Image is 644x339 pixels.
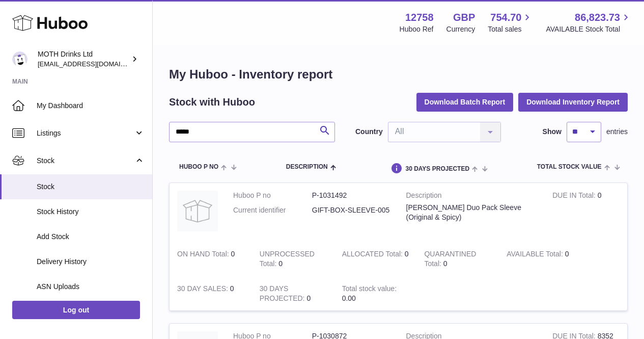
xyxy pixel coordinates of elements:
[406,203,538,222] div: [PERSON_NAME] Duo Pack Sleeve (Original & Spicy)
[37,182,145,192] span: Stock
[38,49,129,69] div: MOTH Drinks Ltd
[405,11,434,24] strong: 12758
[233,191,312,200] dt: Huboo P no
[312,205,391,215] dd: GIFT-BOX-SLEEVE-005
[233,205,312,215] dt: Current identifier
[543,127,562,137] label: Show
[177,191,218,231] img: product image
[37,282,145,292] span: ASN Uploads
[260,250,315,270] strong: UNPROCESSED Total
[453,11,475,24] strong: GBP
[260,284,307,305] strong: 30 DAYS PROJECTED
[169,66,628,83] h1: My Huboo - Inventory report
[342,250,405,260] strong: ALLOCATED Total
[499,242,581,276] td: 0
[37,128,134,138] span: Listings
[38,60,150,68] span: [EMAIL_ADDRESS][DOMAIN_NAME]
[424,250,476,270] strong: QUARANTINED Total
[546,11,632,34] a: 86,823.73 AVAILABLE Stock Total
[334,242,417,276] td: 0
[537,164,602,170] span: Total stock value
[170,276,252,311] td: 0
[518,93,628,111] button: Download Inventory Report
[606,127,628,137] span: entries
[545,183,627,242] td: 0
[37,257,145,267] span: Delivery History
[12,51,27,67] img: orders@mothdrinks.com
[406,191,538,203] strong: Description
[37,101,145,111] span: My Dashboard
[252,276,334,311] td: 0
[552,191,597,202] strong: DUE IN Total
[312,191,391,200] dd: P-1031492
[443,259,447,268] span: 0
[37,156,134,166] span: Stock
[546,24,632,34] span: AVAILABLE Stock Total
[170,242,252,276] td: 0
[177,284,230,295] strong: 30 DAY SALES
[286,164,328,170] span: Description
[488,24,533,34] span: Total sales
[37,232,145,242] span: Add Stock
[179,164,218,170] span: Huboo P no
[575,11,620,24] span: 86,823.73
[342,284,397,295] strong: Total stock value
[355,127,383,137] label: Country
[416,93,514,111] button: Download Batch Report
[252,242,334,276] td: 0
[177,250,231,260] strong: ON HAND Total
[488,11,533,34] a: 754.70 Total sales
[169,95,255,109] h2: Stock with Huboo
[400,24,434,34] div: Huboo Ref
[37,207,145,217] span: Stock History
[405,166,469,172] span: 30 DAYS PROJECTED
[490,11,521,24] span: 754.70
[446,24,475,34] div: Currency
[507,250,565,260] strong: AVAILABLE Total
[12,301,140,319] a: Log out
[342,294,356,302] span: 0.00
